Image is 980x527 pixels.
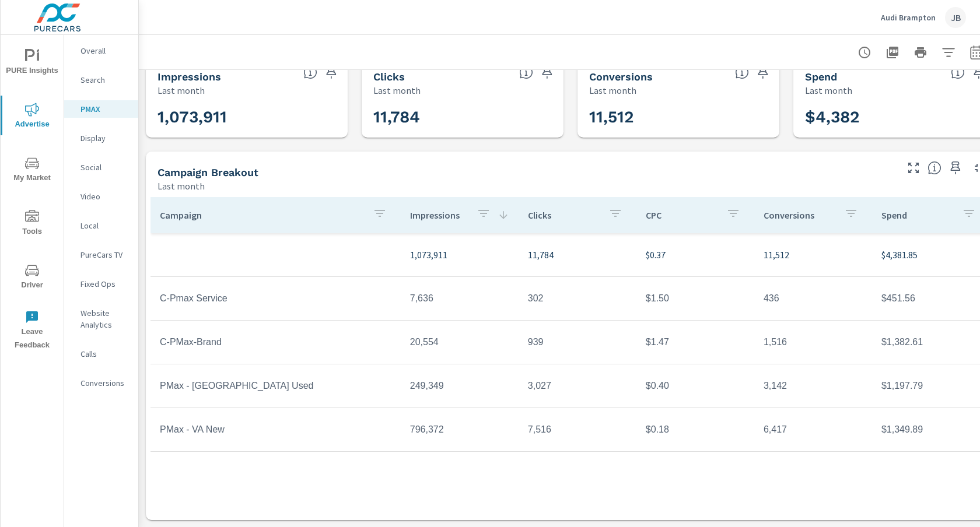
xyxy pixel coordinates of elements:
[157,166,258,178] h5: Campaign Breakout
[754,371,872,400] td: 3,142
[528,209,599,221] p: Clicks
[80,278,129,290] p: Fixed Ops
[519,65,533,79] span: The number of times an ad was clicked by a consumer.
[150,284,401,313] td: C-Pmax Service
[401,284,519,313] td: 7,636
[1,35,64,357] div: nav menu
[64,129,138,147] div: Display
[735,65,749,79] span: Total Conversions include Actions, Leads and Unmapped.
[64,374,138,392] div: Conversions
[322,63,341,82] span: Save this to your personalized report
[904,159,923,177] button: Make Fullscreen
[80,377,129,389] p: Conversions
[951,65,965,79] span: The amount of money spent on advertising during the period.
[64,42,138,59] div: Overall
[373,107,552,127] h3: 11,784
[64,217,138,234] div: Local
[589,83,636,97] p: Last month
[157,71,221,83] h5: Impressions
[80,74,129,86] p: Search
[64,246,138,263] div: PureCars TV
[519,371,636,400] td: 3,027
[764,248,863,262] p: 11,512
[150,328,401,357] td: C-PMax-Brand
[538,63,556,82] span: Save this to your personalized report
[401,371,519,400] td: 249,349
[401,415,519,444] td: 796,372
[64,71,138,89] div: Search
[150,415,401,444] td: PMax - VA New
[80,191,129,202] p: Video
[64,345,138,363] div: Calls
[4,263,60,292] span: Driver
[636,415,754,444] td: $0.18
[528,248,627,262] p: 11,784
[80,132,129,144] p: Display
[636,371,754,400] td: $0.40
[64,159,138,176] div: Social
[64,188,138,205] div: Video
[589,71,653,83] h5: Conversions
[410,248,509,262] p: 1,073,911
[519,415,636,444] td: 7,516
[646,209,717,221] p: CPC
[157,107,336,127] h3: 1,073,911
[64,100,138,118] div: PMAX
[754,284,872,313] td: 436
[881,12,936,23] p: Audi Brampton
[754,415,872,444] td: 6,417
[4,49,60,78] span: PURE Insights
[80,307,129,331] p: Website Analytics
[80,45,129,57] p: Overall
[4,103,60,131] span: Advertise
[928,161,942,175] span: This is a summary of PMAX performance results by campaign. Each column can be sorted.
[4,310,60,352] span: Leave Feedback
[157,83,205,97] p: Last month
[646,248,745,262] p: $0.37
[636,284,754,313] td: $1.50
[80,103,129,115] p: PMAX
[373,83,421,97] p: Last month
[754,328,872,357] td: 1,516
[80,161,129,173] p: Social
[946,159,965,177] span: Save this to your personalized report
[150,371,401,400] td: PMax - [GEOGRAPHIC_DATA] Used
[764,209,835,221] p: Conversions
[303,65,317,79] span: The number of times an ad was shown on your behalf.
[160,209,363,221] p: Campaign
[519,328,636,357] td: 939
[519,284,636,313] td: 302
[410,209,467,221] p: Impressions
[64,275,138,293] div: Fixed Ops
[64,304,138,333] div: Website Analytics
[4,210,60,238] span: Tools
[80,249,129,261] p: PureCars TV
[945,7,966,28] div: JB
[636,328,754,357] td: $1.47
[401,328,519,357] td: 20,554
[157,179,205,193] p: Last month
[589,107,768,127] h3: 11,512
[754,63,772,82] span: Save this to your personalized report
[805,71,837,83] h5: Spend
[4,156,60,185] span: My Market
[80,220,129,231] p: Local
[373,71,405,83] h5: Clicks
[80,348,129,360] p: Calls
[881,209,953,221] p: Spend
[805,83,852,97] p: Last month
